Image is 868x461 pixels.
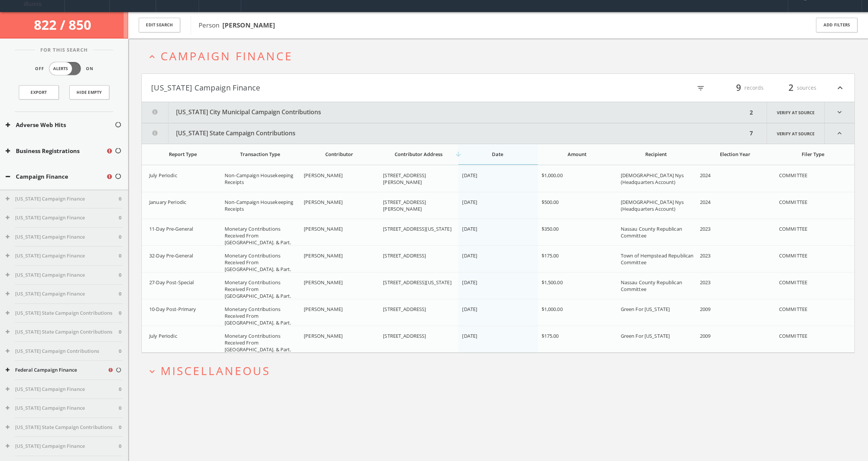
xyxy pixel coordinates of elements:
[119,309,121,317] span: 0
[225,252,291,273] span: Monetary Contributions Received From [GEOGRAPHIC_DATA]. & Part.
[779,172,807,179] span: COMMITTEE
[119,271,121,279] span: 0
[383,332,426,339] span: [STREET_ADDRESS]
[455,150,462,158] i: arrow_downward
[304,252,343,259] span: [PERSON_NAME]
[6,328,119,336] button: [US_STATE] State Campaign Contributions
[147,366,157,377] i: expand_more
[119,233,121,241] span: 0
[86,66,93,72] span: On
[700,279,711,286] span: 2023
[225,199,293,212] span: Non-Campaign Housekeeping Receipts
[779,306,807,312] span: COMMITTEE
[142,102,747,123] button: [US_STATE] City Municipal Campaign Contributions
[542,199,559,205] span: $500.00
[6,386,119,393] button: [US_STATE] Campaign Finance
[700,332,711,339] span: 2009
[304,279,343,286] span: [PERSON_NAME]
[700,151,771,158] div: Election Year
[304,151,375,158] div: Contributor
[225,332,291,353] span: Monetary Contributions Received From [GEOGRAPHIC_DATA]. & Part.
[718,81,764,94] div: records
[621,279,682,293] span: Nassau County Republican Committee
[542,252,559,259] span: $175.00
[383,252,426,259] span: [STREET_ADDRESS]
[779,279,807,286] span: COMMITTEE
[161,48,293,64] span: Campaign Finance
[149,332,177,339] span: July Periodic
[542,279,563,286] span: $1,500.00
[304,172,343,179] span: [PERSON_NAME]
[747,123,755,144] div: 7
[35,46,93,54] span: For This Search
[700,172,711,179] span: 2024
[119,386,121,393] span: 0
[542,306,563,312] span: $1,000.00
[6,366,107,374] button: Federal Campaign Finance
[34,16,94,34] span: 822 / 850
[6,404,119,412] button: [US_STATE] Campaign Finance
[222,21,275,29] b: [PERSON_NAME]
[199,21,275,29] span: Person
[700,199,711,205] span: 2024
[825,102,854,123] i: expand_more
[779,252,807,259] span: COMMITTEE
[304,225,343,232] span: [PERSON_NAME]
[462,225,477,232] span: [DATE]
[383,279,451,286] span: [STREET_ADDRESS][US_STATE]
[383,172,426,185] span: [STREET_ADDRESS][PERSON_NAME]
[225,151,295,158] div: Transaction Type
[6,424,119,431] button: [US_STATE] State Campaign Contributions
[6,233,119,241] button: [US_STATE] Campaign Finance
[225,225,291,246] span: Monetary Contributions Received From [GEOGRAPHIC_DATA]. & Part.
[621,151,692,158] div: Recipient
[383,199,426,212] span: [STREET_ADDRESS][PERSON_NAME]
[151,81,498,94] button: [US_STATE] Campaign Finance
[779,225,807,232] span: COMMITTEE
[621,172,684,185] span: [DEMOGRAPHIC_DATA] Nys (Headquarters Account)
[621,332,670,339] span: Green For [US_STATE]
[462,279,477,286] span: [DATE]
[304,306,343,312] span: [PERSON_NAME]
[542,332,559,339] span: $175.00
[785,81,797,94] span: 2
[147,365,855,377] button: expand_moreMiscellaneous
[747,102,755,123] div: 2
[6,172,106,181] button: Campaign Finance
[149,306,196,312] span: 10-Day Post-Primary
[139,18,180,32] button: Edit Search
[119,214,121,222] span: 0
[304,199,343,205] span: [PERSON_NAME]
[225,306,291,326] span: Monetary Contributions Received From [GEOGRAPHIC_DATA]. & Part.
[835,81,845,94] i: expand_less
[69,85,109,100] button: Hide Empty
[161,363,270,378] span: Miscellaneous
[119,424,121,431] span: 0
[119,195,121,203] span: 0
[149,225,193,232] span: 11-Day Pre-General
[462,151,533,158] div: Date
[304,332,343,339] span: [PERSON_NAME]
[147,52,157,62] i: expand_less
[621,225,682,239] span: Nassau County Republican Committee
[779,151,847,158] div: Filer Type
[767,123,825,144] a: Verify at source
[542,151,612,158] div: Amount
[779,199,807,205] span: COMMITTEE
[35,66,44,72] span: Off
[700,225,711,232] span: 2023
[119,252,121,260] span: 0
[149,252,193,259] span: 32-Day Pre-General
[119,290,121,298] span: 0
[6,252,119,260] button: [US_STATE] Campaign Finance
[733,81,744,94] span: 9
[6,147,106,155] button: Business Registrations
[779,332,807,339] span: COMMITTEE
[621,199,684,212] span: [DEMOGRAPHIC_DATA] Nys (Headquarters Account)
[462,172,477,179] span: [DATE]
[19,85,59,100] a: Export
[6,443,119,450] button: [US_STATE] Campaign Finance
[6,214,119,222] button: [US_STATE] Campaign Finance
[542,225,559,232] span: $350.00
[6,195,119,203] button: [US_STATE] Campaign Finance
